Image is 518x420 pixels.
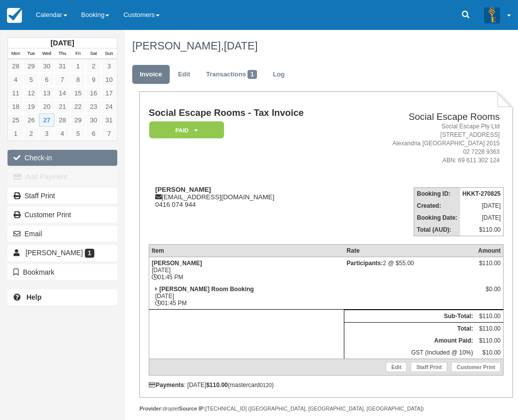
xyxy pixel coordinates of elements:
[460,200,504,212] td: [DATE]
[7,169,117,185] button: Add Payment
[356,122,500,165] address: Social Escape Pty Ltd [STREET_ADDRESS] Alexandria [GEOGRAPHIC_DATA] 2015 02 7228 9363 ABN: 69 611...
[70,48,86,59] th: Fri
[39,48,54,59] th: Wed
[7,188,117,204] a: Staff Print
[101,86,117,100] a: 17
[7,264,117,280] button: Bookmark
[39,100,54,113] a: 20
[86,86,101,100] a: 16
[476,244,504,257] th: Amount
[149,244,344,257] th: Item
[26,293,41,301] b: Help
[70,73,86,86] a: 8
[476,335,504,347] td: $110.00
[39,113,54,127] a: 27
[224,39,258,52] span: [DATE]
[70,113,86,127] a: 29
[344,244,476,257] th: Rate
[8,48,23,59] th: Mon
[86,113,101,127] a: 30
[265,65,292,84] a: Log
[54,100,70,113] a: 21
[8,100,23,113] a: 18
[54,113,70,127] a: 28
[50,39,74,47] strong: [DATE]
[39,86,54,100] a: 13
[476,347,504,359] td: $10.00
[86,48,101,59] th: Sat
[54,59,70,73] a: 31
[344,335,476,347] th: Amount Paid:
[86,100,101,113] a: 23
[23,86,39,100] a: 12
[54,73,70,86] a: 7
[86,73,101,86] a: 9
[476,310,504,322] td: $110.00
[132,65,170,84] a: Invoice
[344,322,476,335] th: Total:
[478,286,501,301] div: $0.00
[70,100,86,113] a: 22
[23,100,39,113] a: 19
[260,382,272,388] small: 0120
[101,59,117,73] a: 3
[70,127,86,140] a: 5
[149,257,344,283] td: [DATE] 01:45 PM
[386,362,407,372] a: Edit
[54,48,70,59] th: Thu
[101,100,117,113] a: 24
[25,249,83,257] span: [PERSON_NAME]
[344,310,476,322] th: Sub-Total:
[23,73,39,86] a: 5
[460,212,504,224] td: [DATE]
[39,59,54,73] a: 30
[411,362,447,372] a: Staff Print
[101,48,117,59] th: Sun
[8,127,23,140] a: 1
[149,382,184,389] strong: Payments
[476,322,504,335] td: $110.00
[347,260,383,267] strong: Participants
[414,224,460,236] th: Total (AUD):
[7,8,22,23] img: checkfront-main-nav-mini-logo.png
[8,113,23,127] a: 25
[101,113,117,127] a: 31
[149,121,224,139] em: Paid
[7,289,117,305] a: Help
[460,224,504,236] td: $110.00
[344,257,476,283] td: 2 @ $55.00
[23,59,39,73] a: 29
[451,362,501,372] a: Customer Print
[414,212,460,224] th: Booking Date:
[8,73,23,86] a: 4
[149,108,352,118] h1: Social Escape Rooms - Tax Invoice
[7,226,117,242] button: Email
[344,347,476,359] td: GST (Included @ 10%)
[132,40,506,52] h1: [PERSON_NAME],
[414,187,460,200] th: Booking ID:
[484,7,500,23] img: A3
[85,249,94,258] span: 1
[101,73,117,86] a: 10
[463,190,501,197] strong: HKKT-270825
[139,405,513,413] div: droplet [TECHNICAL_ID] ([GEOGRAPHIC_DATA], [GEOGRAPHIC_DATA], [GEOGRAPHIC_DATA])
[414,200,460,212] th: Created:
[149,283,344,310] td: [DATE] 01:45 PM
[206,382,228,389] strong: $110.00
[149,382,504,389] div: : [DATE] (mastercard )
[39,127,54,140] a: 3
[70,59,86,73] a: 1
[356,112,500,122] h2: Social Escape Rooms
[159,286,254,293] strong: [PERSON_NAME] Room Booking
[171,65,198,84] a: Edit
[23,48,39,59] th: Tue
[8,59,23,73] a: 28
[152,260,202,267] strong: [PERSON_NAME]
[101,127,117,140] a: 7
[54,127,70,140] a: 4
[149,121,221,139] a: Paid
[199,65,264,84] a: Transactions1
[7,245,117,261] a: [PERSON_NAME] 1
[248,70,257,79] span: 1
[478,260,501,275] div: $110.00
